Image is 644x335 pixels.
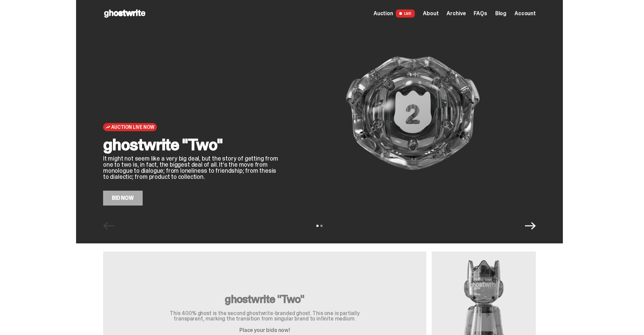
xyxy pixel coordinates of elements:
[290,21,536,206] img: ghostwrite "Two"
[374,11,393,16] span: Auction
[396,9,415,18] span: LIVE
[157,328,373,333] p: Place your bids now!
[525,220,536,231] button: Next
[103,137,279,153] h2: ghostwrite "Two"
[474,11,487,16] a: FAQs
[111,124,154,130] span: Auction Live Now
[103,191,143,206] a: Bid Now
[423,11,438,16] a: About
[157,311,373,321] p: This 400% ghost is the second ghostwrite-branded ghost. This one is partially transparent, markin...
[103,155,279,180] p: It might not seem like a very big deal, but the story of getting from one to two is, in fact, the...
[515,11,536,16] a: Account
[157,294,373,305] h3: ghostwrite "Two"
[374,9,415,18] a: Auction LIVE
[447,11,466,16] a: Archive
[316,225,318,227] button: View slide 1
[495,11,506,16] a: Blog
[320,225,323,227] button: View slide 2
